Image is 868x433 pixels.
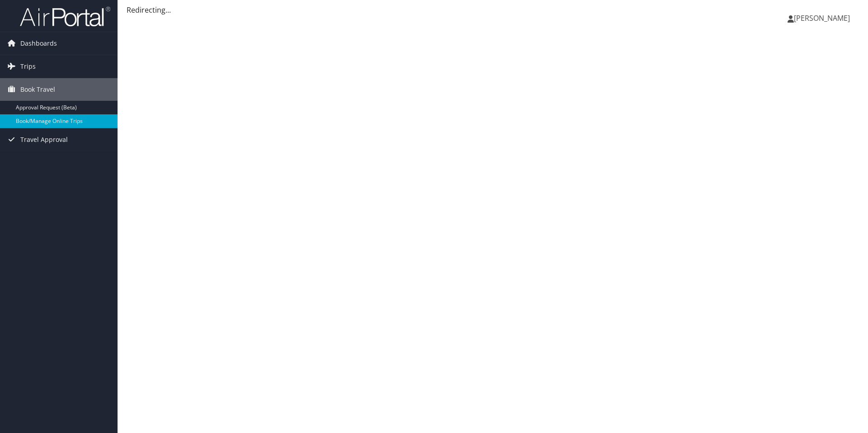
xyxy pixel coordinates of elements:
[20,55,36,78] span: Trips
[127,5,859,15] div: Redirecting...
[20,32,57,55] span: Dashboards
[20,6,110,27] img: airportal-logo.png
[788,5,859,32] a: [PERSON_NAME]
[794,13,850,23] span: [PERSON_NAME]
[20,128,68,151] span: Travel Approval
[20,78,55,101] span: Book Travel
